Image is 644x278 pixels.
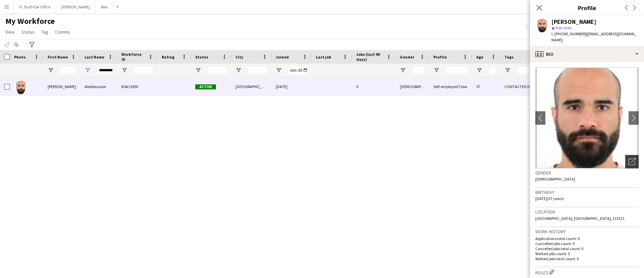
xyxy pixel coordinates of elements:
[85,54,104,59] span: Last Name
[121,52,146,62] span: Workforce ID
[235,67,241,73] button: Open Filter Menu
[504,67,511,73] button: Open Filter Menu
[14,54,25,59] span: Photo
[85,67,91,73] button: Open Filter Menu
[535,189,639,195] h3: Birthday
[400,54,414,59] span: Gender
[121,67,127,73] button: Open Filter Menu
[21,29,35,35] span: Status
[48,67,54,73] button: Open Filter Menu
[195,54,208,59] span: Status
[41,29,48,35] span: Tag
[52,28,73,36] a: Comms
[44,77,80,96] div: [PERSON_NAME]
[530,3,644,12] h3: Profile
[3,28,17,36] a: View
[276,67,282,73] button: Open Filter Menu
[14,0,56,13] button: FL Staff KSA Office
[551,31,586,36] span: t. [PHONE_NUMBER]
[412,66,425,74] input: Gender Filter Input
[433,67,439,73] button: Open Filter Menu
[276,54,289,59] span: Joined
[117,77,158,96] div: KSA13850
[97,66,113,74] input: Last Name Filter Input
[207,66,227,74] input: Status Filter Input
[535,68,639,168] img: Crew avatar or photo
[5,29,15,35] span: View
[555,25,572,30] span: Not rated
[535,170,639,176] h3: Gender
[96,0,113,13] button: RAA
[195,84,216,89] span: Active
[195,67,201,73] button: Open Filter Menu
[162,54,174,59] span: Rating
[445,66,468,74] input: Profile Filter Input
[535,176,575,182] span: [DEMOGRAPHIC_DATA]
[504,54,514,59] span: Tags
[472,77,500,96] div: 37
[235,54,243,59] span: City
[14,81,28,94] img: Yousef Abdelwassie
[535,229,639,235] h3: Work history
[500,77,541,96] div: CONTACTED BY [PERSON_NAME], ENGLISH ++, [PERSON_NAME] PROFILE, [DEMOGRAPHIC_DATA] NATIONAL, THA S...
[535,251,639,256] p: Worked jobs count: 0
[433,54,447,59] span: Profile
[288,66,308,74] input: Joined Filter Input
[535,256,639,261] p: Worked jobs total count: 0
[248,66,268,74] input: City Filter Input
[476,67,482,73] button: Open Filter Menu
[352,77,396,96] div: 0
[535,196,564,201] span: [DATE] (37 years)
[60,66,76,74] input: First Name Filter Input
[80,77,117,96] div: Abdelwassie
[272,77,312,96] div: [DATE]
[231,77,272,96] div: [GEOGRAPHIC_DATA]
[19,28,37,36] a: Status
[396,77,429,96] div: [DEMOGRAPHIC_DATA]
[133,66,154,74] input: Workforce ID Filter Input
[55,29,70,35] span: Comms
[48,54,68,59] span: First Name
[429,77,472,96] div: Self-employed Crew
[5,16,55,26] span: My Workforce
[535,216,625,221] span: [GEOGRAPHIC_DATA], [GEOGRAPHIC_DATA], 113321
[535,246,639,251] p: Cancelled jobs total count: 0
[400,67,406,73] button: Open Filter Menu
[476,54,483,59] span: Age
[530,46,644,62] div: Bio
[39,28,51,36] a: Tag
[535,236,639,241] p: Applications total count: 0
[551,19,596,25] div: [PERSON_NAME]
[535,241,639,246] p: Cancelled jobs count: 0
[535,269,639,276] h3: Roles
[356,52,384,62] span: Jobs (last 90 days)
[488,66,496,74] input: Age Filter Input
[625,155,639,168] div: Open photos pop-in
[551,31,636,42] span: | [EMAIL_ADDRESS][DOMAIN_NAME]
[535,209,639,215] h3: Location
[28,41,36,49] app-action-btn: Advanced filters
[56,0,96,13] button: [PERSON_NAME]
[517,66,537,74] input: Tags Filter Input
[316,54,331,59] span: Last job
